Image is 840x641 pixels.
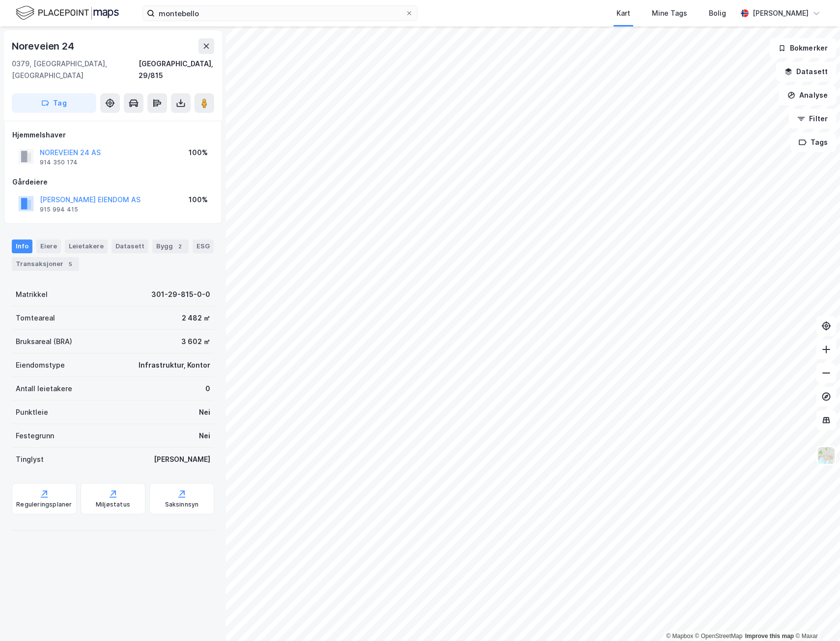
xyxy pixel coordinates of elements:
button: Filter [789,109,836,129]
a: Mapbox [666,633,693,640]
div: Kart [616,7,630,19]
div: 915 994 415 [40,206,78,214]
button: Tags [790,133,836,152]
div: ESG [193,240,214,253]
div: Tomteareal [16,312,55,324]
div: Miljøstatus [96,501,130,508]
div: Nei [199,406,210,418]
div: Noreveien 24 [12,38,76,54]
div: Tinglyst [16,454,44,465]
div: Hjemmelshaver [12,129,214,141]
div: Eiendomstype [16,359,65,371]
div: Reguleringsplaner [16,501,72,508]
div: Saksinnsyn [165,501,199,508]
div: 100% [189,194,208,206]
div: Punktleie [16,406,48,418]
img: logo.f888ab2527a4732fd821a326f86c7f29.svg [16,4,119,22]
div: [PERSON_NAME] [753,7,809,19]
div: [GEOGRAPHIC_DATA], 29/815 [139,58,214,81]
div: Nei [199,430,210,442]
div: 2 [175,241,185,251]
input: Søk på adresse, matrikkel, gårdeiere, leietakere eller personer [155,6,405,21]
div: Gårdeiere [12,176,214,188]
div: [PERSON_NAME] [154,454,210,465]
div: 0 [205,383,210,395]
div: Bolig [709,7,726,19]
div: Datasett [112,240,148,253]
div: Festegrunn [16,430,54,442]
button: Bokmerker [770,38,836,58]
div: 3 602 ㎡ [181,336,210,347]
div: Bruksareal (BRA) [16,336,72,347]
div: Info [12,240,32,253]
div: Mine Tags [652,7,687,19]
div: 301-29-815-0-0 [151,289,210,300]
a: OpenStreetMap [695,633,743,640]
div: 5 [65,259,75,269]
iframe: Chat Widget [791,594,840,641]
div: Leietakere [65,240,108,253]
div: 2 482 ㎡ [182,312,210,324]
div: Matrikkel [16,289,48,300]
img: Z [817,446,836,465]
div: Transaksjoner [12,257,79,271]
div: Eiere [36,240,61,253]
div: Infrastruktur, Kontor [139,359,210,371]
button: Tag [12,93,96,113]
div: 0379, [GEOGRAPHIC_DATA], [GEOGRAPHIC_DATA] [12,58,139,81]
div: Antall leietakere [16,383,72,395]
div: Bygg [152,240,189,253]
a: Improve this map [745,633,794,640]
button: Datasett [776,62,836,81]
div: 100% [189,147,208,159]
div: 914 350 174 [40,159,78,166]
button: Analyse [779,85,836,105]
